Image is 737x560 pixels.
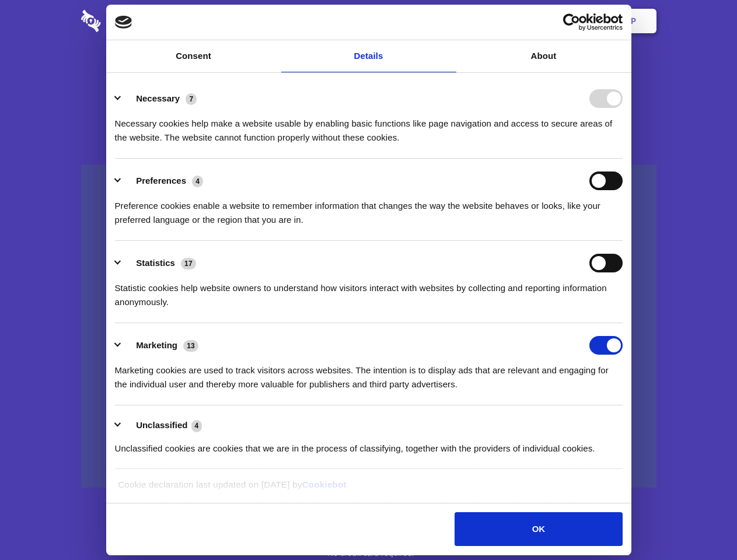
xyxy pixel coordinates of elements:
a: Cookiebot [302,480,347,489]
span: 4 [191,420,202,432]
div: Cookie declaration last updated on [DATE] by [109,478,628,501]
h4: Auto-redaction of sensitive data, encrypted data sharing and self-destructing private chats. Shar... [81,106,656,145]
div: Preference cookies enable a website to remember information that changes the way the website beha... [115,190,623,227]
a: Contact [473,3,527,39]
a: Usercentrics Cookiebot - opens in a new window [521,13,623,31]
img: logo [115,16,132,29]
div: Necessary cookies help make a website usable by enabling basic functions like page navigation and... [115,108,623,145]
img: logo-wordmark-white-trans-d4663122ce5f474addd5e946df7df03e33cb6a1c49d2221995e7729f52c070b2.svg [81,10,181,32]
div: Unclassified cookies are cookies that we are in the process of classifying, together with the pro... [115,433,623,456]
label: Marketing [136,340,177,350]
label: Preferences [136,176,186,185]
a: Login [529,3,580,39]
button: Statistics (17) [115,254,204,272]
div: Statistic cookies help website owners to understand how visitors interact with websites by collec... [115,272,623,309]
iframe: Drift Widget Chat Controller [679,502,723,546]
h1: Eliminate Slack Data Loss. [81,52,656,94]
span: 17 [181,258,196,269]
button: Necessary (7) [115,89,204,108]
button: Unclassified (4) [115,418,209,433]
span: 7 [186,93,197,105]
a: Wistia video thumbnail [81,164,656,488]
button: Preferences (4) [115,171,211,190]
label: Statistics [136,258,175,268]
div: Marketing cookies are used to track visitors across websites. The intention is to display ads tha... [115,355,623,391]
a: About [456,40,631,72]
a: Consent [106,40,281,72]
span: 13 [183,340,198,352]
a: Details [281,40,456,72]
button: OK [455,512,622,546]
button: Marketing (13) [115,336,206,355]
span: 4 [192,176,203,187]
label: Necessary [136,93,180,103]
a: Pricing [343,3,393,39]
